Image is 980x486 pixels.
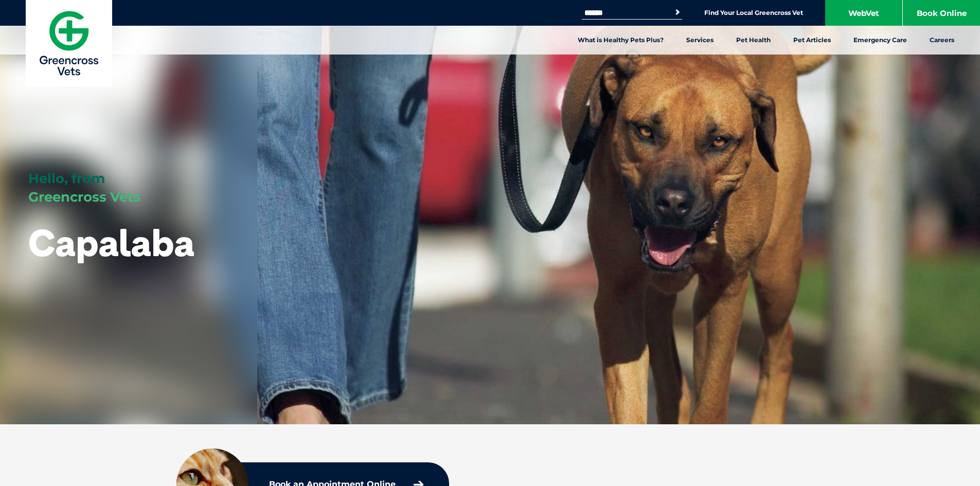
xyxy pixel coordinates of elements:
a: What is Healthy Pets Plus? [566,26,675,55]
span: Greencross Vets [28,189,140,205]
button: Search [672,7,683,17]
h1: Capalaba [28,222,194,263]
a: Pet Articles [782,26,842,55]
a: Find Your Local Greencross Vet [704,9,803,17]
a: Services [675,26,725,55]
a: Pet Health [725,26,782,55]
span: Hello, from [28,170,105,187]
a: Careers [918,26,966,55]
a: Emergency Care [842,26,918,55]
